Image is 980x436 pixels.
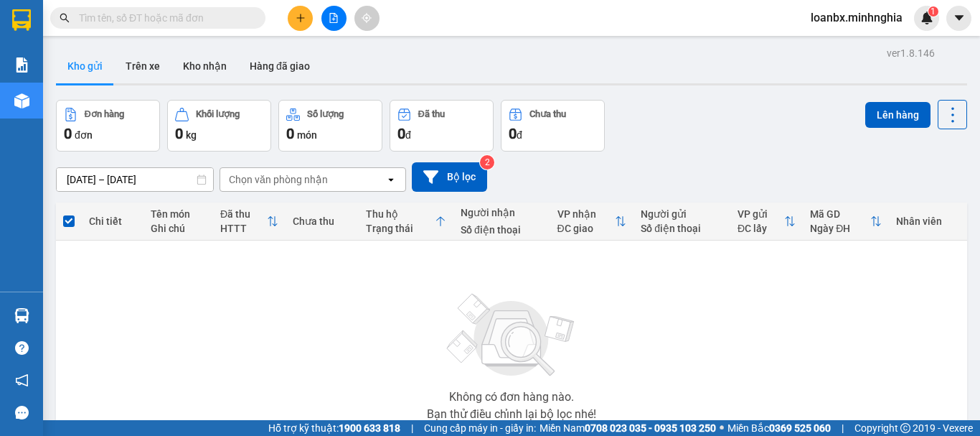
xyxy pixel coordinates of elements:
div: Ngày ĐH [810,223,870,234]
th: Toggle SortBy [359,203,453,241]
th: Toggle SortBy [213,203,286,241]
div: Chưa thu [529,109,566,119]
span: kg [186,129,197,141]
div: ĐC lấy [738,223,784,234]
span: 0 [286,125,294,142]
button: caret-down [946,6,971,31]
button: Đơn hàng0đơn [56,100,160,152]
button: Lên hàng [865,102,930,128]
div: Đơn hàng [85,109,124,119]
img: icon-new-feature [920,11,933,24]
div: HTTT [220,223,267,234]
strong: 0369 525 060 [769,422,831,434]
img: warehouse-icon [14,308,29,323]
span: Hỗ trợ kỹ thuật: [268,420,400,436]
span: loanbx.minhnghia [799,9,914,27]
span: aim [362,13,372,23]
div: Tên món [151,208,206,220]
div: Số điện thoại [641,223,723,234]
button: Trên xe [114,49,171,83]
button: Chưa thu0đ [501,100,605,152]
div: Số lượng [307,109,344,119]
div: VP nhận [557,208,616,220]
span: 0 [509,125,517,142]
div: Thu hộ [366,208,435,220]
svg: open [385,174,397,185]
button: Số lượng0món [278,100,382,152]
div: Khối lượng [196,109,240,119]
div: Chi tiết [89,215,136,227]
div: Đã thu [220,208,267,220]
span: question-circle [15,341,29,355]
input: Select a date range. [57,168,213,191]
button: file-add [321,6,347,31]
span: plus [296,13,306,23]
div: Đã thu [418,109,445,119]
th: Toggle SortBy [550,203,634,241]
span: món [297,129,317,141]
img: warehouse-icon [14,93,29,108]
button: Kho nhận [171,49,238,83]
span: search [60,13,70,23]
div: Người nhận [461,207,543,218]
img: logo-vxr [12,9,31,31]
div: VP gửi [738,208,784,220]
div: Người gửi [641,208,723,220]
span: | [842,420,844,436]
span: đơn [75,129,93,141]
span: 0 [397,125,405,142]
th: Toggle SortBy [730,203,803,241]
span: | [411,420,413,436]
button: Kho gửi [56,49,114,83]
div: Số điện thoại [461,224,543,236]
strong: 1900 633 818 [339,422,400,434]
span: đ [405,129,411,141]
span: message [15,406,29,419]
button: Đã thu0đ [390,100,494,152]
span: notification [15,374,29,387]
span: Cung cấp máy in - giấy in: [424,420,536,436]
span: đ [517,129,522,141]
div: Chưa thu [293,215,351,227]
div: Không có đơn hàng nào. [449,391,574,403]
img: svg+xml;base64,PHN2ZyBjbGFzcz0ibGlzdC1wbHVnX19zdmciIHhtbG5zPSJodHRwOi8vd3d3LnczLm9yZy8yMDAwL3N2Zy... [440,285,583,386]
th: Toggle SortBy [803,203,889,241]
span: caret-down [953,11,966,24]
span: 0 [64,125,72,142]
span: Miền Bắc [727,420,831,436]
div: Bạn thử điều chỉnh lại bộ lọc nhé! [427,409,596,420]
strong: 0708 023 035 - 0935 103 250 [585,422,716,434]
div: Mã GD [810,208,870,220]
span: copyright [900,423,910,433]
button: Hàng đã giao [238,49,321,83]
div: ver 1.8.146 [887,45,935,61]
sup: 2 [480,155,494,170]
span: ⚪️ [720,425,724,431]
button: aim [354,6,380,31]
div: Trạng thái [366,223,435,234]
button: Khối lượng0kg [167,100,271,152]
div: Nhân viên [896,215,960,227]
span: Miền Nam [540,420,716,436]
sup: 1 [928,6,938,17]
button: Bộ lọc [412,162,487,192]
input: Tìm tên, số ĐT hoặc mã đơn [79,10,248,26]
span: file-add [329,13,339,23]
div: ĐC giao [557,223,616,234]
div: Ghi chú [151,223,206,234]
img: solution-icon [14,57,29,73]
span: 1 [930,6,936,17]
span: 0 [175,125,183,142]
button: plus [288,6,313,31]
div: Chọn văn phòng nhận [229,172,328,187]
